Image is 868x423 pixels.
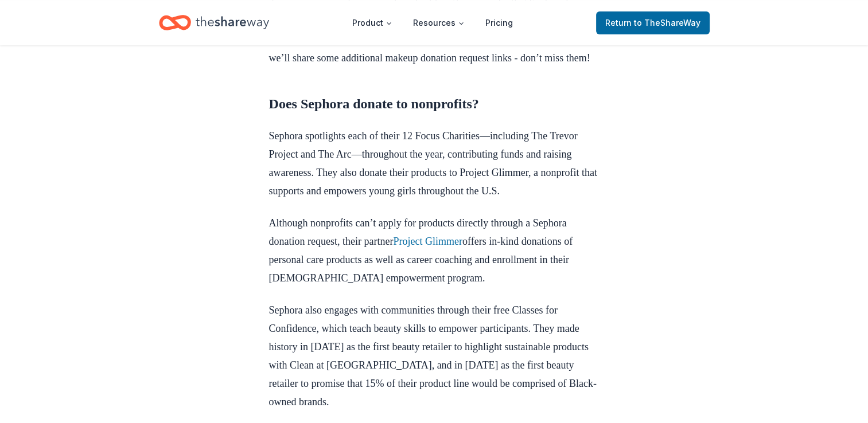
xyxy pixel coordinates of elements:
a: Home [159,9,269,36]
p: Sephora also engages with communities through their free Classes for Confidence, which teach beau... [269,301,600,411]
span: to TheShareWay [634,18,700,28]
h2: Does Sephora donate to nonprofits? [269,95,600,113]
p: Sephora spotlights each of their 12 Focus Charities—including The Trevor Project and The Arc—thro... [269,127,600,200]
a: Returnto TheShareWay [596,11,710,34]
nav: Main [343,9,522,36]
button: Product [343,11,402,34]
span: Return [605,16,700,30]
a: Pricing [476,11,522,34]
a: Project Glimmer [393,236,462,247]
p: Although nonprofits can’t apply for products directly through a Sephora donation request, their p... [269,214,600,287]
button: Resources [404,11,474,34]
